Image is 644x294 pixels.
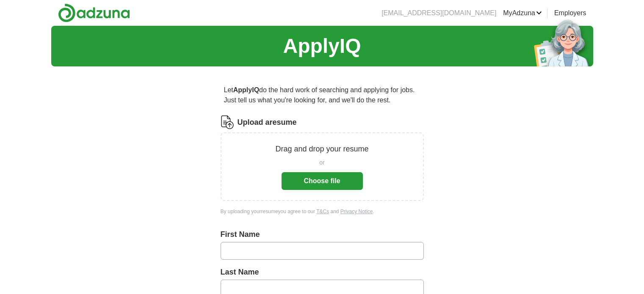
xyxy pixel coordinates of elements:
button: Choose file [282,172,363,190]
label: Upload a resume [238,117,297,128]
strong: ApplyIQ [233,86,259,93]
li: [EMAIL_ADDRESS][DOMAIN_NAME] [381,8,496,18]
a: T&Cs [316,209,329,214]
label: Last Name [221,267,424,278]
a: MyAdzuna [503,8,542,18]
img: Adzuna logo [58,3,130,22]
a: Privacy Notice [340,209,373,214]
span: or [319,158,324,167]
p: Drag and drop your resume [275,143,368,155]
a: Employers [554,8,586,18]
div: By uploading your resume you agree to our and . [221,208,424,215]
label: First Name [221,229,424,240]
img: CV Icon [221,115,234,129]
h1: ApplyIQ [283,31,361,61]
p: Let do the hard work of searching and applying for jobs. Just tell us what you're looking for, an... [221,82,424,109]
